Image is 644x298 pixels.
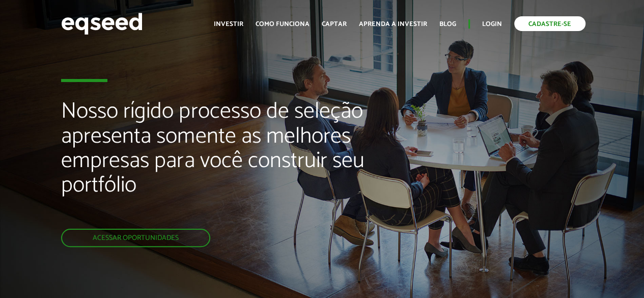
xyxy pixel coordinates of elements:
img: EqSeed [61,10,143,37]
a: Como funciona [256,21,310,28]
a: Captar [322,21,347,28]
a: Acessar oportunidades [61,229,210,247]
a: Investir [214,21,243,28]
a: Blog [439,21,456,28]
h2: Nosso rígido processo de seleção apresenta somente as melhores empresas para você construir seu p... [61,99,368,229]
a: Login [482,21,502,28]
a: Cadastre-se [514,16,585,31]
a: Aprenda a investir [359,21,427,28]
